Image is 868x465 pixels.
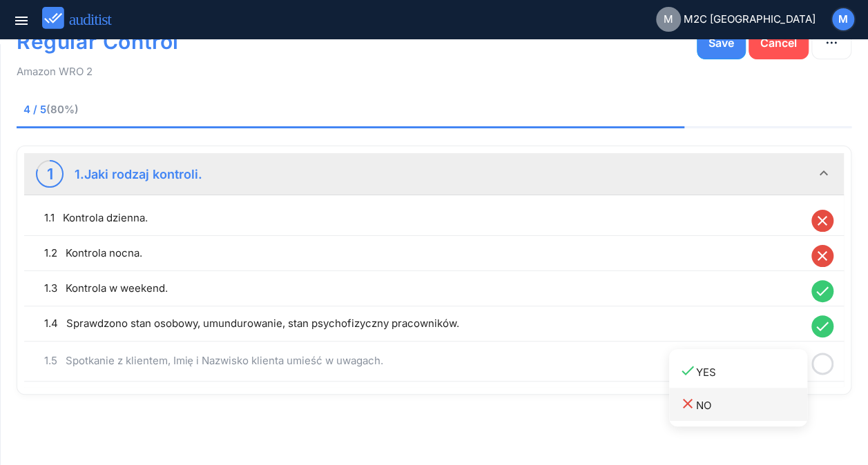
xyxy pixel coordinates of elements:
div: 1.3 Kontrola w weekend. [44,280,804,297]
i: done [679,362,696,378]
div: NO [679,395,807,413]
button: Cancel [749,26,809,59]
div: 1 [47,163,53,185]
i: menu [13,12,30,29]
button: Save [697,26,746,59]
div: 1.1 Kontrola dzienna. [44,210,804,226]
div: YES [679,362,807,380]
i: done [811,315,833,337]
div: 1.5 Spotkanie z klientem, Imię i Nazwisko klienta umieść w uwagach. [44,353,804,369]
i: close [679,395,696,411]
div: Save [708,34,734,51]
span: 4 / 5 [23,102,265,117]
span: M [664,12,673,28]
i: close [811,210,833,232]
h1: Regular Control [17,23,517,59]
img: auditist_logo_new.svg [42,7,124,30]
div: 1.2 Kontrola nocna. [44,245,804,261]
strong: 1.Jaki rodzaj kontroli. [75,167,202,181]
i: keyboard_arrow_down [816,165,832,181]
p: Amazon WRO 2 [17,65,851,79]
span: (80%) [46,103,79,116]
button: M [831,7,856,32]
i: done [811,280,833,302]
span: M [838,12,848,28]
div: Cancel [760,34,797,51]
i: close [811,245,833,267]
span: M2C [GEOGRAPHIC_DATA] [684,12,816,28]
div: 1.4 Sprawdzono stan osobowy, umundurowanie, stan psychofizyczny pracowników. [44,315,804,332]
